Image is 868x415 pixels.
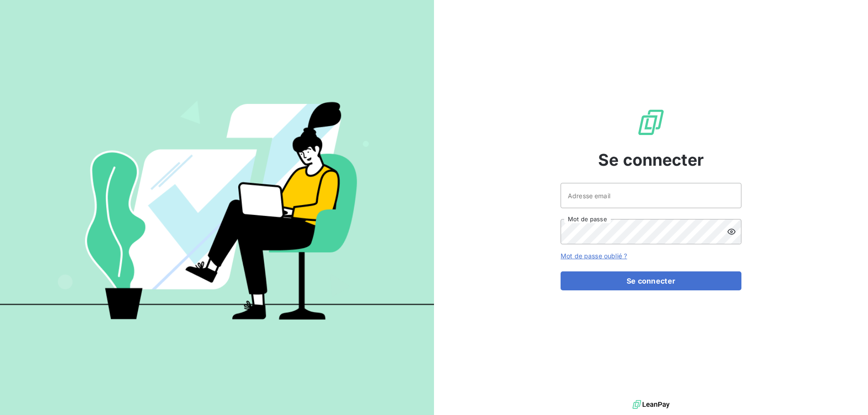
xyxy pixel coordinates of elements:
[561,271,741,290] button: Se connecter
[637,108,665,137] img: Logo LeanPay
[632,398,670,411] img: logo
[561,252,627,260] a: Mot de passe oublié ?
[598,148,704,172] span: Se connecter
[561,183,741,208] input: placeholder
